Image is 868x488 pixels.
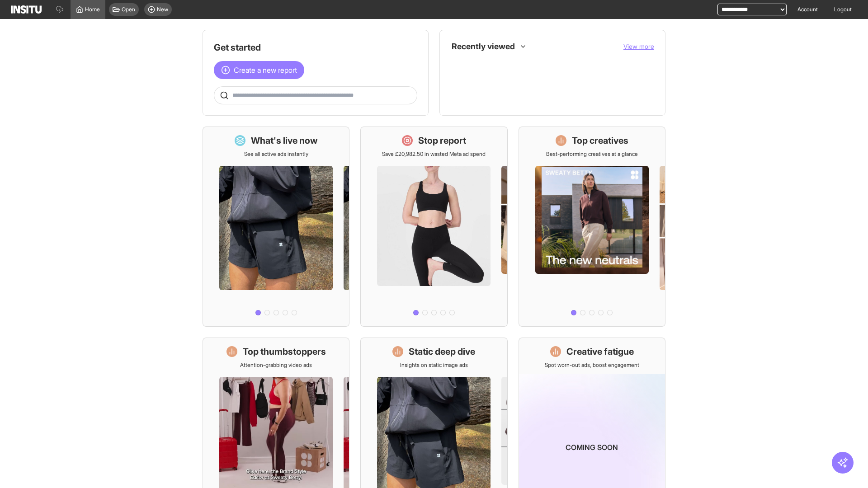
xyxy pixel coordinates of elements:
span: TikTok Ads [471,81,497,88]
span: TikTok Ads [471,81,647,88]
div: Insights [454,79,465,90]
span: Home [85,6,100,13]
h1: Top thumbstoppers [243,345,326,358]
button: View more [623,42,654,51]
span: Placements [471,61,647,68]
h1: Stop report [418,134,466,147]
div: Insights [454,59,465,70]
p: Best-performing creatives at a glance [546,150,638,158]
h1: Get started [214,41,417,54]
p: See all active ads instantly [244,150,308,158]
span: View more [623,42,654,50]
img: Logo [11,5,42,14]
h1: Static deep dive [409,345,475,358]
h1: Top creatives [572,134,628,147]
a: What's live nowSee all active ads instantly [203,127,349,327]
p: Save £20,982.50 in wasted Meta ad spend [382,150,486,158]
a: Stop reportSave £20,982.50 in wasted Meta ad spend [360,127,507,327]
span: Create a new report [234,65,297,75]
span: New [157,6,168,13]
span: Open [122,6,135,13]
a: Top creativesBest-performing creatives at a glance [519,127,665,327]
button: Create a new report [214,61,304,79]
h1: What's live now [251,134,318,147]
p: Insights on static image ads [400,361,468,369]
p: Attention-grabbing video ads [240,361,312,369]
span: Placements [471,61,499,68]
